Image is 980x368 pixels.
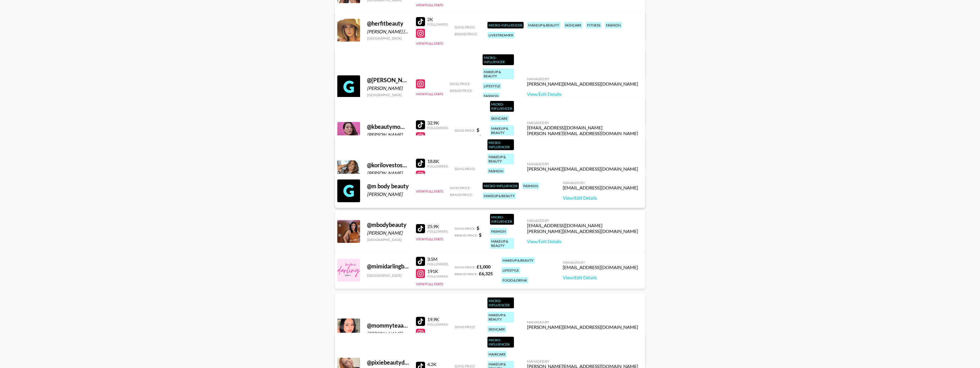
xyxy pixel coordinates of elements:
[367,273,409,278] div: [GEOGRAPHIC_DATA]
[455,226,475,231] span: Song Price:
[427,22,448,26] div: Followers
[427,322,448,326] div: Followers
[367,123,409,130] div: @ kbeautymom75
[477,127,479,133] strong: $
[479,232,481,237] strong: $
[455,233,478,237] span: Brand Price:
[450,193,473,197] span: Brand Price:
[416,41,443,46] button: View Full Stats
[605,22,622,28] div: fashion
[416,282,443,286] button: View Full Stats
[527,223,638,228] div: [EMAIL_ADDRESS][DOMAIN_NAME]
[427,120,448,126] div: 32.9K
[501,267,520,274] div: lifestyle
[455,332,478,336] span: Brand Price:
[563,181,638,185] div: Managed By
[455,25,475,29] span: Song Price:
[487,168,505,174] div: fashion
[527,218,638,223] div: Managed By
[487,32,514,38] div: livestreamer
[490,125,514,136] div: makeup & beauty
[367,359,409,366] div: @ pixiebeautydiaries
[527,359,638,363] div: Managed By
[487,139,514,150] div: Micro-Influencer
[527,239,638,244] a: View/Edit Details
[416,237,443,241] button: View Full Stats
[490,228,507,235] div: fashion
[427,256,448,262] div: 3.5M
[527,91,638,97] a: View/Edit Details
[490,115,509,122] div: skincare
[416,189,443,193] button: View Full Stats
[455,32,478,36] span: Brand Price:
[455,135,478,139] span: Brand Price:
[367,170,409,176] div: [PERSON_NAME]
[501,257,535,264] div: makeup & beauty
[483,83,501,89] div: lifestyle
[367,331,409,336] div: [PERSON_NAME]
[367,132,409,138] div: [PERSON_NAME]
[527,81,638,87] div: [PERSON_NAME][EMAIL_ADDRESS][DOMAIN_NAME]
[483,93,500,99] div: fashion
[367,85,409,91] div: [PERSON_NAME]
[455,265,475,269] span: Song Price:
[367,230,409,236] div: [PERSON_NAME]
[527,324,638,330] div: [PERSON_NAME][EMAIL_ADDRESS][DOMAIN_NAME]
[483,183,519,189] div: Micro-Influencer
[563,195,638,201] a: View/Edit Details
[487,22,524,28] div: Micro-Influencer
[527,22,560,28] div: makeup & beauty
[455,128,475,133] span: Song Price:
[416,92,443,96] button: View Full Stats
[367,221,409,228] div: @ mbodybeauty
[522,183,539,189] div: fashion
[490,238,514,249] div: makeup & beauty
[427,16,448,22] div: 2K
[527,162,638,166] div: Managed By
[455,272,478,276] span: Brand Price:
[563,264,638,270] div: [EMAIL_ADDRESS][DOMAIN_NAME]
[490,101,514,112] div: Micro-Influencer
[479,134,481,139] strong: $
[487,326,506,332] div: skincare
[367,263,409,270] div: @ mimidarlingbeauty
[367,20,409,27] div: @ herfitbeauty
[427,268,448,274] div: 191K
[483,54,514,65] div: Micro-Influencer
[563,275,638,280] a: View/Edit Details
[367,36,409,40] div: [GEOGRAPHIC_DATA]
[487,312,514,322] div: makeup & beauty
[367,77,409,84] div: @ [PERSON_NAME] beauty
[527,131,638,136] div: [PERSON_NAME][EMAIL_ADDRESS][DOMAIN_NAME]
[367,237,409,242] div: [GEOGRAPHIC_DATA]
[367,93,409,97] div: [GEOGRAPHIC_DATA]
[427,224,448,229] div: 25.9K
[586,22,601,28] div: fitness
[527,121,638,125] div: Managed By
[455,167,475,171] span: Song Price:
[427,158,448,164] div: 18.8K
[455,173,478,178] span: Brand Price:
[477,225,479,231] strong: $
[455,325,475,329] span: Song Price:
[416,3,443,7] button: View Full Stats
[487,351,507,357] div: haircare
[450,186,471,190] span: Song Price:
[564,22,583,28] div: skincare
[487,297,514,308] div: Micro-Influencer
[427,262,448,266] div: Followers
[483,69,514,79] div: makeup & beauty
[527,228,638,234] div: [PERSON_NAME][EMAIL_ADDRESS][DOMAIN_NAME]
[427,164,448,168] div: Followers
[367,322,409,329] div: @ mommyteaandme
[563,260,638,264] div: Managed By
[427,361,448,367] div: 4.2K
[427,274,448,278] div: Followers
[487,154,514,164] div: makeup & beauty
[563,185,638,191] div: [EMAIL_ADDRESS][DOMAIN_NAME]
[527,166,638,172] div: [PERSON_NAME][EMAIL_ADDRESS][DOMAIN_NAME]
[487,337,514,348] div: Micro-Influencer
[477,264,491,269] strong: £ 1,000
[527,125,638,131] div: [EMAIL_ADDRESS][DOMAIN_NAME]
[501,277,528,284] div: food & drink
